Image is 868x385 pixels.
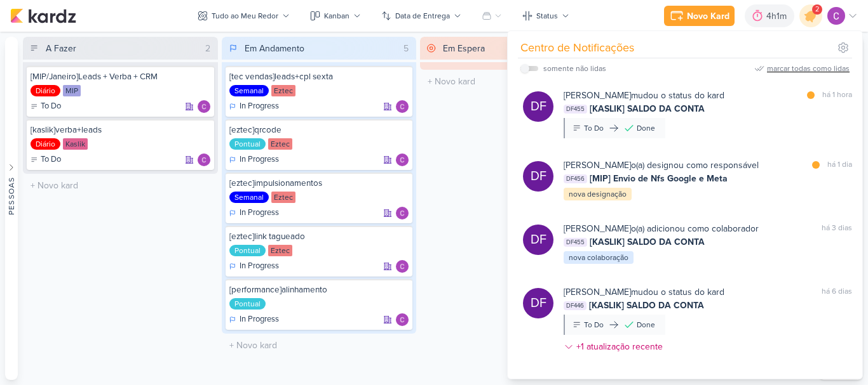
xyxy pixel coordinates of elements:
p: In Progress [240,100,279,113]
b: [PERSON_NAME] [564,160,631,171]
div: mudou o status do kard [564,285,724,299]
div: In Progress [229,207,279,219]
img: Carlos Lima [396,207,409,219]
div: MIP [63,85,81,96]
div: nova designação [564,188,632,200]
div: Responsável: Carlos Lima [198,153,210,166]
div: há 1 dia [827,159,852,172]
div: Eztec [271,85,295,96]
div: Em Andamento [245,42,304,55]
div: Pontual [229,298,266,310]
div: 5 [398,42,414,55]
div: To Do [31,100,61,113]
div: Pontual [229,245,266,256]
div: há 1 hora [822,89,852,102]
p: To Do [41,153,61,166]
div: Semanal [229,192,269,203]
div: Diário [31,85,60,96]
img: Carlos Lima [396,313,409,326]
div: Eztec [271,192,295,203]
div: Responsável: Carlos Lima [198,100,210,113]
div: Pontual [229,138,266,150]
img: Carlos Lima [396,100,409,113]
p: In Progress [240,260,279,273]
div: Responsável: Carlos Lima [396,313,409,326]
div: mudou o status do kard [564,89,724,102]
p: To Do [41,100,61,113]
button: Novo Kard [664,6,735,26]
div: To Do [31,153,61,166]
div: Eztec [268,138,292,150]
img: kardz.app [10,8,76,23]
div: In Progress [229,100,279,113]
b: [PERSON_NAME] [564,223,631,234]
div: 4h1m [766,10,790,23]
div: há 6 dias [822,285,852,299]
div: +1 atualização recente [576,340,665,353]
div: [kaslik]verba+leads [31,124,210,136]
div: [MIP/Janeiro]Leads + Verba + CRM [31,71,210,82]
div: [performance]alinhamento [229,284,409,296]
div: o(a) designou como responsável [564,159,759,172]
img: Carlos Lima [827,7,845,25]
div: Done [637,122,655,134]
div: [tec vendas]leads+cpl sexta [229,71,409,82]
span: [MIP] Envio de Nfs Google e Meta [590,172,728,185]
div: In Progress [229,153,279,166]
div: Responsável: Carlos Lima [396,153,409,166]
input: + Novo kard [423,72,613,91]
div: Novo Kard [687,10,729,23]
div: 2 [200,42,215,55]
div: Diego Freitas [523,91,553,122]
div: [eztec]link tagueado [229,231,409,242]
div: Diário [31,138,60,150]
p: DF [531,167,546,185]
div: há 3 dias [822,222,852,235]
div: In Progress [229,313,279,326]
span: DF455 [564,238,587,247]
div: Diego Freitas [523,288,553,318]
div: A Fazer [46,42,76,55]
div: Kaslik [63,138,88,150]
div: marcar todas como lidas [767,63,850,74]
span: DF455 [564,105,587,114]
input: + Novo kard [224,336,414,355]
div: [eztec]qrcode [229,124,409,136]
span: [KASLIK] SALDO DA CONTA [590,235,705,249]
p: DF [531,294,546,312]
p: In Progress [240,207,279,219]
button: Pessoas [5,37,18,380]
p: In Progress [240,153,279,166]
div: Pessoas [6,176,17,214]
div: Done [637,319,655,330]
span: DF456 [564,174,587,183]
div: To Do [584,319,604,330]
span: 2 [815,4,819,15]
p: DF [531,98,546,115]
img: Carlos Lima [396,260,409,273]
div: Responsável: Carlos Lima [396,100,409,113]
div: Centro de Notificações [520,39,634,56]
div: To Do [584,122,604,134]
b: [PERSON_NAME] [564,287,631,297]
div: Responsável: Carlos Lima [396,207,409,219]
b: [PERSON_NAME] [564,90,631,101]
img: Carlos Lima [396,153,409,166]
span: [KASLIK] SALDO DA CONTA [590,102,705,115]
p: In Progress [240,313,279,326]
p: DF [531,231,546,249]
span: [KASLIK] SALDO DA CONTA [589,299,704,312]
div: o(a) adicionou como colaborador [564,222,759,235]
img: Carlos Lima [198,100,210,113]
div: Semanal [229,85,269,96]
div: In Progress [229,260,279,273]
div: [eztec]impulsionamentos [229,178,409,189]
div: Em Espera [443,42,485,55]
img: Carlos Lima [198,153,210,166]
div: Responsável: Carlos Lima [396,260,409,273]
input: + Novo kard [25,176,215,195]
div: nova colaboração [564,251,634,264]
div: Diego Freitas [523,225,553,255]
div: Eztec [268,245,292,256]
span: DF446 [564,301,587,310]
